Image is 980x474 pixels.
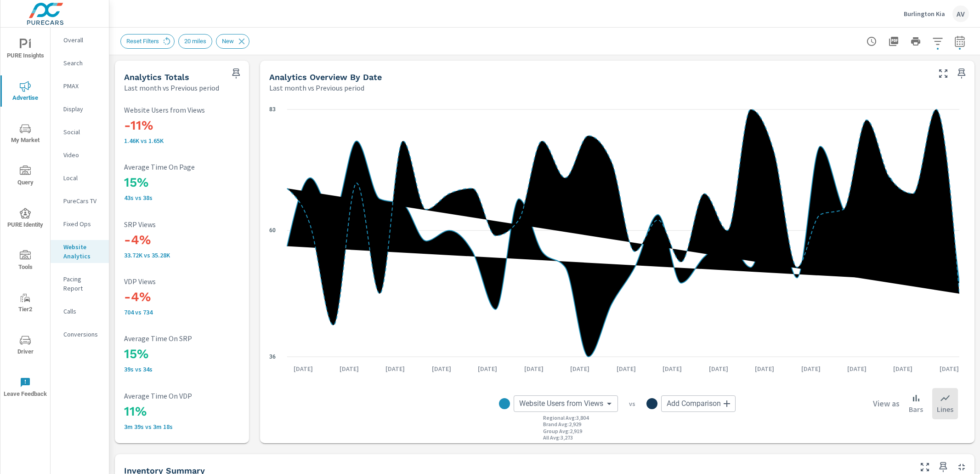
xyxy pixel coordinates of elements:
[618,400,646,408] p: vs
[124,404,245,419] h3: 11%
[425,364,458,373] p: [DATE]
[63,35,102,45] p: Overall
[471,364,504,373] p: [DATE]
[933,364,965,373] p: [DATE]
[124,346,245,362] h3: 15%
[124,277,245,286] p: VDP Views
[952,6,969,22] div: AV
[269,106,276,113] text: 83
[3,123,47,146] span: My Market
[543,421,581,428] p: Brand Avg : 2,929
[379,364,411,373] p: [DATE]
[51,171,109,185] div: Local
[0,28,50,408] div: nav menu
[269,354,276,360] text: 36
[3,250,47,273] span: Tools
[610,364,642,373] p: [DATE]
[51,79,109,93] div: PMAX
[179,38,212,45] span: 20 miles
[841,364,873,373] p: [DATE]
[63,196,102,206] p: PureCars TV
[269,227,276,234] text: 60
[124,194,245,201] p: 43s vs 38s
[124,106,245,114] p: Website Users from Views
[951,32,969,51] button: Select Date Range
[51,240,109,263] div: Website Analytics
[51,194,109,208] div: PureCars TV
[229,66,244,81] span: Save this to your personalized report
[954,66,969,81] span: Save this to your personalized report
[124,308,245,316] p: 704 vs 734
[124,392,245,400] p: Average Time On VDP
[3,208,47,230] span: PURE Identity
[543,428,582,434] p: Group Avg : 2,919
[216,34,249,49] div: New
[124,175,245,190] h3: 15%
[656,364,688,373] p: [DATE]
[63,150,102,160] p: Video
[887,364,919,373] p: [DATE]
[63,104,102,114] p: Display
[795,364,827,373] p: [DATE]
[63,307,102,316] p: Calls
[937,404,953,415] p: Lines
[63,127,102,137] p: Social
[124,334,245,343] p: Average Time On SRP
[873,399,900,408] h6: View as
[667,399,721,408] span: Add Comparison
[63,274,102,293] p: Pacing Report
[124,137,245,144] p: 1.46K vs 1.65K
[51,217,109,231] div: Fixed Ops
[748,364,781,373] p: [DATE]
[3,166,47,188] span: Query
[702,364,735,373] p: [DATE]
[124,251,245,259] p: 33.72K vs 35.28K
[929,32,947,51] button: Apply Filters
[51,102,109,116] div: Display
[3,335,47,357] span: Driver
[904,10,945,18] p: Burlington Kia
[3,81,47,103] span: Advertise
[269,72,382,82] h5: Analytics Overview By Date
[63,219,102,228] p: Fixed Ops
[124,163,245,171] p: Average Time On Page
[51,148,109,162] div: Video
[884,32,903,51] button: "Export Report to PDF"
[51,125,109,139] div: Social
[63,81,102,91] p: PMAX
[564,364,596,373] p: [DATE]
[124,82,219,93] p: Last month vs Previous period
[287,364,319,373] p: [DATE]
[519,399,603,408] span: Website Users from Views
[124,289,245,305] h3: -4%
[216,38,239,45] span: New
[63,173,102,183] p: Local
[51,33,109,47] div: Overall
[333,364,365,373] p: [DATE]
[909,404,923,415] p: Bars
[124,118,245,133] h3: -11%
[3,377,47,400] span: Leave Feedback
[661,395,736,412] div: Add Comparison
[518,364,550,373] p: [DATE]
[124,365,245,373] p: 39s vs 34s
[514,395,618,412] div: Website Users from Views
[51,56,109,70] div: Search
[3,292,47,315] span: Tier2
[936,66,951,81] button: Make Fullscreen
[51,304,109,318] div: Calls
[63,330,102,339] p: Conversions
[124,232,245,248] h3: -4%
[543,434,573,441] p: All Avg : 3,273
[63,242,102,261] p: Website Analytics
[121,38,164,45] span: Reset Filters
[124,423,245,430] p: 3m 39s vs 3m 18s
[51,272,109,295] div: Pacing Report
[269,82,364,93] p: Last month vs Previous period
[543,415,589,421] p: Regional Avg : 3,804
[124,220,245,228] p: SRP Views
[906,32,925,51] button: Print Report
[63,58,102,68] p: Search
[124,72,189,82] h5: Analytics Totals
[3,39,47,61] span: PURE Insights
